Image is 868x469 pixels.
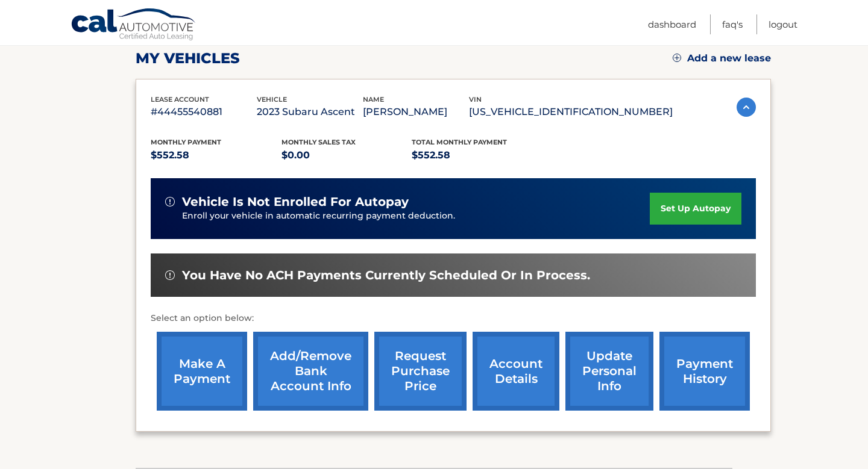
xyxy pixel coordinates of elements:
h2: my vehicles [136,49,240,67]
p: $552.58 [412,147,542,164]
a: FAQ's [722,14,743,34]
a: Logout [769,14,797,34]
a: request purchase price [374,332,467,411]
span: vehicle is not enrolled for autopay [182,194,409,210]
p: #44455540881 [151,104,257,120]
img: alert-white.svg [165,197,175,207]
p: [US_VEHICLE_IDENTIFICATION_NUMBER] [469,104,673,120]
a: account details [473,332,559,411]
span: Monthly sales Tax [281,138,356,146]
span: Total Monthly Payment [412,138,507,146]
span: name [363,95,384,104]
img: add.svg [673,54,681,62]
img: alert-white.svg [165,270,175,280]
p: Enroll your vehicle in automatic recurring payment deduction. [182,210,650,223]
span: You have no ACH payments currently scheduled or in process. [182,268,590,283]
p: $552.58 [151,147,281,164]
span: vehicle [257,95,287,104]
p: Select an option below: [151,311,756,326]
span: Monthly Payment [151,138,221,146]
img: accordion-active.svg [737,98,756,117]
a: set up autopay [650,193,741,225]
a: Dashboard [648,14,696,34]
a: Add/Remove bank account info [253,332,368,411]
p: $0.00 [281,147,412,164]
a: update personal info [565,332,653,411]
p: [PERSON_NAME] [363,104,469,120]
span: lease account [151,95,209,104]
a: Add a new lease [673,52,771,64]
a: payment history [659,332,750,411]
p: 2023 Subaru Ascent [257,104,363,120]
a: make a payment [157,332,247,411]
span: vin [469,95,482,104]
a: Cal Automotive [71,8,197,43]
